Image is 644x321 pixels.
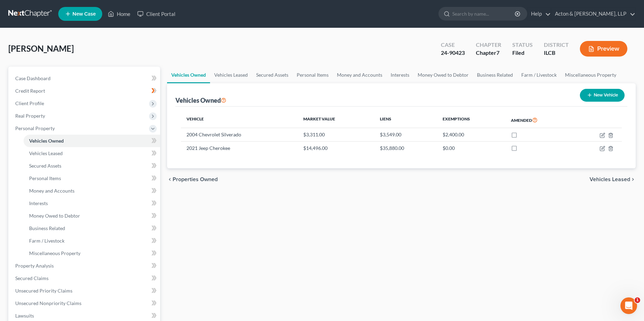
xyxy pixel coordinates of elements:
[333,67,386,83] a: Money and Accounts
[374,128,437,141] td: $3,549.00
[167,67,210,83] a: Vehicles Owned
[620,297,637,314] iframe: Intercom live chat
[441,41,465,49] div: Case
[15,263,54,269] span: Property Analysis
[374,112,437,128] th: Liens
[15,275,49,281] span: Secured Claims
[181,112,298,128] th: Vehicle
[10,285,160,297] a: Unsecured Priority Claims
[476,41,501,49] div: Chapter
[167,177,173,182] i: chevron_left
[181,128,298,141] td: 2004 Chevrolet Silverado
[374,141,437,154] td: $35,880.00
[29,163,61,169] span: Secured Assets
[496,49,499,56] span: 7
[252,67,293,83] a: Secured Assets
[15,113,45,119] span: Real Property
[173,177,218,182] span: Properties Owned
[298,112,374,128] th: Market Value
[15,75,51,81] span: Case Dashboard
[29,225,65,231] span: Business Related
[473,67,517,83] a: Business Related
[544,49,569,57] div: ILCB
[167,177,218,182] button: chevron_left Properties Owned
[10,260,160,272] a: Property Analysis
[29,200,48,206] span: Interests
[24,172,160,185] a: Personal Items
[8,43,74,53] span: [PERSON_NAME]
[298,128,374,141] td: $3,311.00
[437,112,505,128] th: Exemptions
[544,41,569,49] div: District
[15,88,45,94] span: Credit Report
[15,100,44,106] span: Client Profile
[24,160,160,172] a: Secured Assets
[10,297,160,310] a: Unsecured Nonpriority Claims
[590,177,630,182] span: Vehicles Leased
[10,72,160,85] a: Case Dashboard
[29,150,63,156] span: Vehicles Leased
[551,8,635,20] a: Acton & [PERSON_NAME], LLP
[15,288,72,294] span: Unsecured Priority Claims
[630,177,636,182] i: chevron_right
[15,300,81,306] span: Unsecured Nonpriority Claims
[505,112,573,128] th: Amended
[512,41,533,49] div: Status
[10,85,160,97] a: Credit Report
[452,7,516,20] input: Search by name...
[29,175,61,181] span: Personal Items
[29,138,64,144] span: Vehicles Owned
[210,67,252,83] a: Vehicles Leased
[561,67,620,83] a: Miscellaneous Property
[517,67,561,83] a: Farm / Livestock
[24,210,160,222] a: Money Owed to Debtor
[24,222,160,235] a: Business Related
[175,96,226,104] div: Vehicles Owned
[29,188,75,194] span: Money and Accounts
[104,8,134,20] a: Home
[72,11,96,17] span: New Case
[29,213,80,219] span: Money Owed to Debtor
[24,185,160,197] a: Money and Accounts
[580,41,627,57] button: Preview
[134,8,179,20] a: Client Portal
[512,49,533,57] div: Filed
[15,125,55,131] span: Personal Property
[437,141,505,154] td: $0.00
[414,67,473,83] a: Money Owed to Debtor
[441,49,465,57] div: 24-90423
[437,128,505,141] td: $2,400.00
[24,147,160,160] a: Vehicles Leased
[24,197,160,210] a: Interests
[24,135,160,147] a: Vehicles Owned
[528,8,551,20] a: Help
[181,141,298,154] td: 2021 Jeep Cherokee
[10,272,160,285] a: Secured Claims
[590,177,636,182] button: Vehicles Leased chevron_right
[293,67,333,83] a: Personal Items
[298,141,374,154] td: $14,496.00
[386,67,414,83] a: Interests
[24,247,160,260] a: Miscellaneous Property
[635,297,640,303] span: 1
[476,49,501,57] div: Chapter
[29,250,80,256] span: Miscellaneous Property
[15,313,34,319] span: Lawsuits
[580,89,625,102] button: New Vehicle
[29,238,64,244] span: Farm / Livestock
[24,235,160,247] a: Farm / Livestock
